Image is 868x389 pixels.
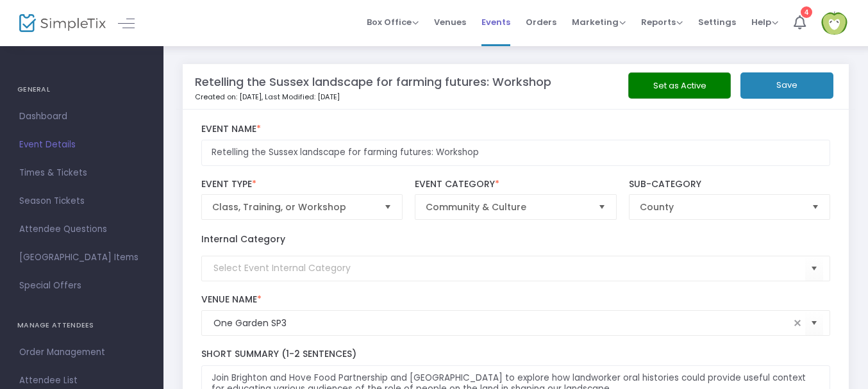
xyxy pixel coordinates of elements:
[19,221,144,238] span: Attendee Questions
[640,201,801,213] span: County
[19,108,144,125] span: Dashboard
[751,16,778,28] span: Help
[367,16,419,28] span: Box Office
[262,92,340,102] span: , Last Modified: [DATE]
[698,6,736,38] span: Settings
[195,73,551,90] m-panel-title: Retelling the Sussex landscape for farming futures: Workshop
[790,315,805,331] span: clear
[19,344,144,361] span: Order Management
[19,165,144,181] span: Times & Tickets
[19,193,144,210] span: Season Tickets
[805,310,823,336] button: Select
[426,201,587,213] span: Community & Culture
[17,313,146,338] h4: MANAGE ATTENDEES
[212,201,374,213] span: Class, Training, or Workshop
[201,140,831,166] input: Enter Event Name
[806,195,824,219] button: Select
[801,6,812,18] div: 4
[641,16,683,28] span: Reports
[572,16,626,28] span: Marketing
[17,77,146,103] h4: GENERAL
[213,261,806,275] input: Select Event Internal Category
[201,294,831,306] label: Venue Name
[628,72,731,99] button: Set as Active
[201,347,356,360] span: Short Summary (1-2 Sentences)
[19,137,144,153] span: Event Details
[434,6,466,38] span: Venues
[593,195,611,219] button: Select
[19,277,144,294] span: Special Offers
[201,233,285,246] label: Internal Category
[19,372,144,389] span: Attendee List
[19,249,144,266] span: [GEOGRAPHIC_DATA] Items
[805,255,823,281] button: Select
[526,6,556,38] span: Orders
[740,72,833,99] button: Save
[415,179,616,190] label: Event Category
[201,124,831,135] label: Event Name
[481,6,510,38] span: Events
[379,195,397,219] button: Select
[195,92,623,103] p: Created on: [DATE]
[629,179,830,190] label: Sub-Category
[213,317,790,330] input: Select Venue
[201,179,403,190] label: Event Type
